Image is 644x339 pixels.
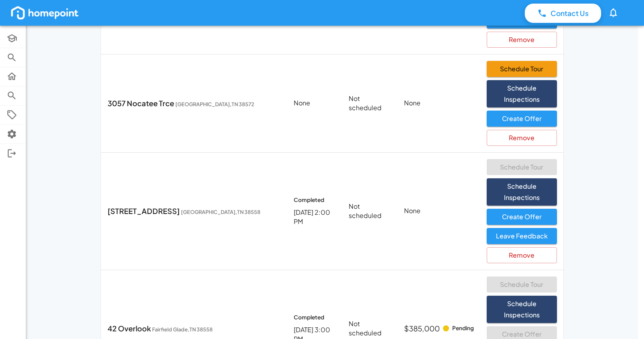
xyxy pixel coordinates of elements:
button: Create Offer [487,111,557,127]
img: homepoint_logo_white.png [10,5,80,21]
p: Contact Us [551,8,589,18]
p: [STREET_ADDRESS] [108,206,281,216]
button: Schedule Inspections [487,296,557,323]
button: Schedule Inspections [487,178,557,206]
span: [GEOGRAPHIC_DATA] , TN 38572 [175,101,254,107]
span: [GEOGRAPHIC_DATA] , TN 38558 [181,209,260,215]
button: Remove [487,247,557,263]
button: Remove [487,130,557,146]
span: Completed [294,313,324,322]
p: 42 Overlook [108,323,281,334]
p: Not scheduled [349,94,391,113]
p: Not scheduled [349,202,391,220]
p: 3057 Nocatee Trce [108,98,281,109]
p: Not scheduled [349,319,391,338]
button: Schedule Inspections [487,80,557,107]
button: Schedule Tour [487,61,557,77]
button: Leave Feedback [487,228,557,244]
p: $385,000 [404,323,440,334]
p: None [294,99,336,108]
span: Pending [452,324,474,333]
button: Create Offer [487,209,557,225]
p: [DATE] 2:00 PM [294,208,336,226]
p: None [404,99,474,108]
button: Remove [487,32,557,48]
p: None [404,206,474,216]
span: Completed [294,196,324,205]
span: Fairfield Glade , TN 38558 [152,326,213,333]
